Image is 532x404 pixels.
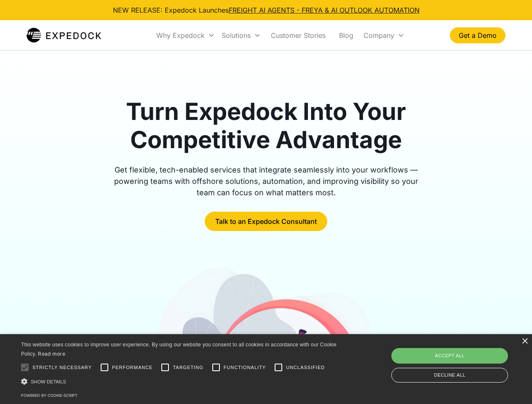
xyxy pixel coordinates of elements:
[218,21,264,50] div: Solutions
[27,27,101,44] a: home
[21,342,337,357] span: This website uses cookies to improve user experience. By using our website you consent to all coo...
[205,212,327,231] a: Talk to an Expedock Consultant
[364,31,394,40] div: Company
[104,164,428,198] div: Get flexible, tech-enabled services that integrate seamlessly into your workflows — powering team...
[264,21,332,50] a: Customer Stories
[156,31,205,40] div: Why Expedock
[112,364,153,371] span: Performance
[229,6,420,14] a: FREIGHT AI AGENTS - FREYA & AI OUTLOOK AUTOMATION
[38,351,65,357] a: Read more
[332,21,360,50] a: Blog
[31,379,66,384] span: Show details
[153,21,218,50] div: Why Expedock
[21,377,340,386] div: Show details
[286,364,325,371] span: Unclassified
[360,21,408,50] div: Company
[224,364,266,371] span: Functionality
[450,27,505,43] a: Get a Demo
[21,393,78,398] a: Powered by cookie-script
[392,313,532,404] iframe: Chat Widget
[32,364,92,371] span: Strictly necessary
[113,5,420,15] div: NEW RELEASE: Expedock Launches
[104,98,428,154] h1: Turn Expedock Into Your Competitive Advantage
[27,27,101,44] img: Expedock Logo
[173,364,203,371] span: Targeting
[222,31,251,40] div: Solutions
